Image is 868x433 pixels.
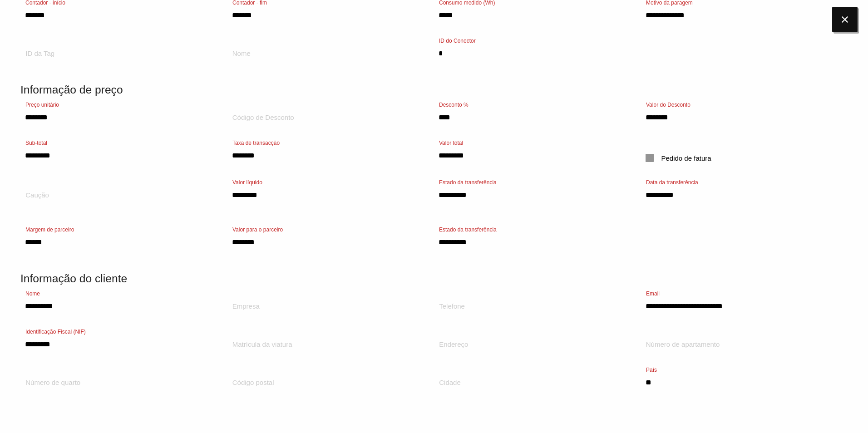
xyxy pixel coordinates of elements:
[439,37,476,45] label: ID do Conector
[646,178,698,187] label: Data da transferência
[832,7,858,32] i: close
[25,328,86,336] label: Identificação Fiscal (NIF)
[20,272,848,285] h5: Informação do cliente
[646,101,690,109] label: Valor do Desconto
[20,84,848,96] h5: Informação de preço
[25,378,80,388] label: Número de quarto
[439,101,469,109] label: Desconto %
[439,226,497,234] label: Estado da transferência
[232,378,274,388] label: Código postal
[439,340,468,350] label: Endereço
[232,113,294,123] label: Código de Desconto
[232,226,283,234] label: Valor para o parceiro
[232,49,251,59] label: Nome
[646,366,657,374] label: País
[439,301,465,312] label: Telefone
[25,226,74,234] label: Margem de parceiro
[439,178,497,187] label: Estado da transferência
[232,178,262,187] label: Valor líquido
[232,139,280,147] label: Taxa de transacção
[439,139,463,147] label: Valor total
[232,301,260,312] label: Empresa
[25,101,59,109] label: Preço unitário
[646,153,711,164] span: Pedido de fatura
[25,190,49,201] label: Caução
[25,49,54,59] label: ID da Tag
[646,290,660,298] label: Email
[232,340,292,350] label: Matrícula da viatura
[25,290,40,298] label: Nome
[25,139,47,147] label: Sub-total
[646,340,720,350] label: Número de apartamento
[439,378,461,388] label: Cidade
